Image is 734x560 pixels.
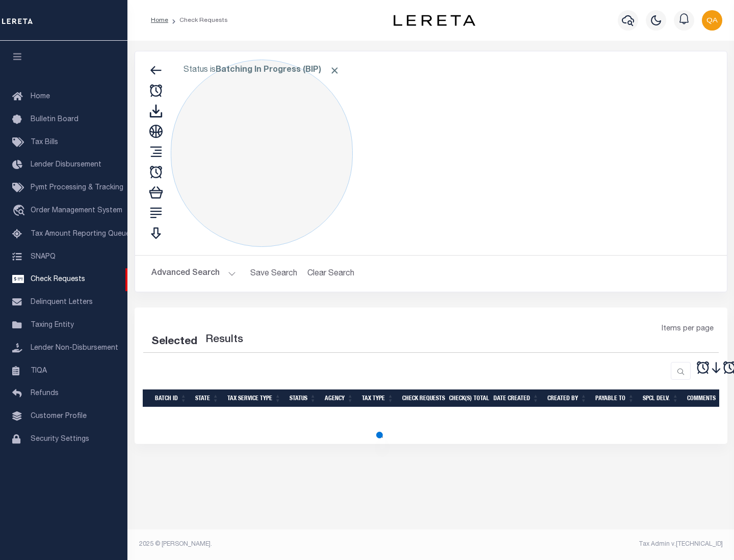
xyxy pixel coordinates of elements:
[151,264,236,284] button: Advanced Search
[31,207,122,214] span: Order Management System
[216,66,340,74] b: Batching In Progress (BIP)
[31,253,56,260] span: SNAPQ
[171,60,353,247] div: Click to Edit
[151,334,197,350] div: Selected
[31,299,93,306] span: Delinquent Letters
[191,389,223,407] th: State
[151,17,168,23] a: Home
[168,16,228,25] li: Check Requests
[31,322,74,329] span: Taxing Entity
[223,389,285,407] th: Tax Service Type
[244,264,303,284] button: Save Search
[489,389,543,407] th: Date Created
[662,324,714,335] span: Items per page
[303,264,359,284] button: Clear Search
[591,389,639,407] th: Payable To
[31,436,89,443] span: Security Settings
[12,205,29,218] i: travel_explore
[445,389,489,407] th: Check(s) Total
[31,345,118,352] span: Lender Non-Disbursement
[639,389,683,407] th: Spcl Delv.
[31,161,101,169] span: Lender Disbursement
[702,10,722,31] img: svg+xml;base64,PHN2ZyB4bWxucz0iaHR0cDovL3d3dy53My5vcmcvMjAwMC9zdmciIHBvaW50ZXItZXZlbnRzPSJub25lIi...
[329,65,340,76] span: Click to Remove
[543,389,591,407] th: Created By
[151,389,191,407] th: Batch Id
[358,389,398,407] th: Tax Type
[438,540,723,549] div: Tax Admin v.[TECHNICAL_ID]
[31,231,130,238] span: Tax Amount Reporting Queue
[31,184,123,191] span: Pymt Processing & Tracking
[31,139,58,146] span: Tax Bills
[132,540,431,549] div: 2025 © [PERSON_NAME].
[285,389,321,407] th: Status
[394,15,475,26] img: logo-dark.svg
[683,389,729,407] th: Comments
[31,116,78,123] span: Bulletin Board
[398,389,445,407] th: Check Requests
[205,332,243,348] label: Results
[31,276,85,283] span: Check Requests
[31,390,59,397] span: Refunds
[31,413,87,420] span: Customer Profile
[31,367,47,374] span: TIQA
[31,93,50,100] span: Home
[321,389,358,407] th: Agency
